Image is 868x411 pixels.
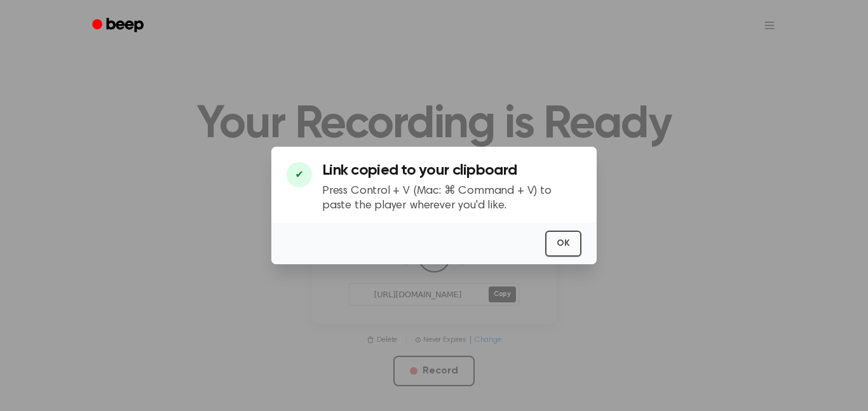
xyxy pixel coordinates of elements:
[83,13,155,38] a: Beep
[322,162,581,179] h3: Link copied to your clipboard
[754,10,785,41] button: Open menu
[545,231,581,257] button: OK
[322,184,581,213] p: Press Control + V (Mac: ⌘ Command + V) to paste the player wherever you'd like.
[287,162,312,187] div: ✔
